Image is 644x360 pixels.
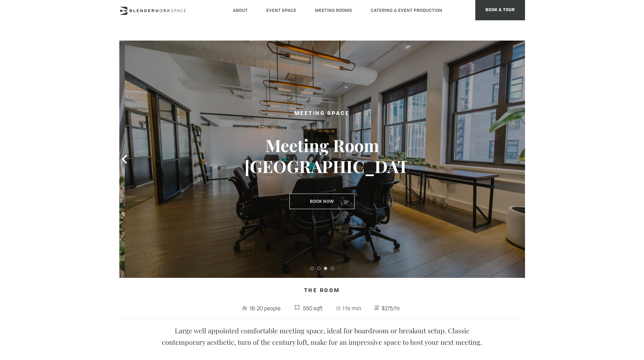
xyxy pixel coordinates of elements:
span: $275/hr [380,303,402,314]
span: 16-20 people [248,303,282,314]
h4: The Room [119,285,525,297]
span: 550 sqft [301,303,324,314]
span: 1 hr min [341,303,363,314]
h2: Meeting Space [244,110,400,118]
p: Large well appointed comfortable meeting space, ideal for boardroom or breakout setup. Classic co... [153,325,491,348]
a: Book Now [289,194,355,209]
h3: Meeting Room [GEOGRAPHIC_DATA] [244,135,400,177]
iframe: Chat Widget [610,328,644,360]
